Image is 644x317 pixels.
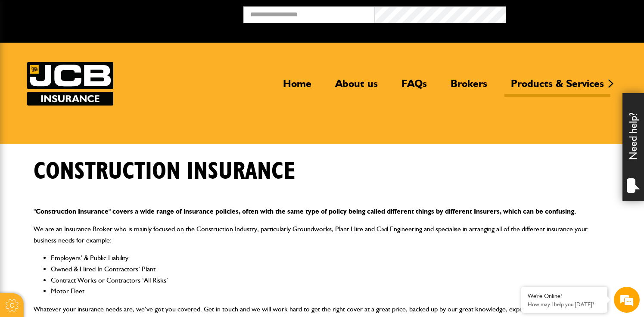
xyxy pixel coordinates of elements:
p: We are an Insurance Broker who is mainly focused on the Construction Industry, particularly Groun... [34,224,611,246]
p: "Construction Insurance" covers a wide range of insurance policies, often with the same type of p... [34,206,611,217]
li: Contract Works or Contractors ‘All Risks’ [51,275,611,286]
a: Home [277,77,318,97]
button: Broker Login [506,6,638,20]
li: Motor Fleet [51,286,611,297]
li: Employers’ & Public Liability [51,252,611,264]
a: Products & Services [504,77,610,97]
a: JCB Insurance Services [27,62,113,106]
li: Owned & Hired In Contractors’ Plant [51,264,611,275]
div: We're Online! [528,292,601,300]
h1: Construction insurance [34,157,296,186]
a: FAQs [395,77,433,97]
p: How may I help you today? [528,301,601,308]
a: Brokers [444,77,494,97]
p: Whatever your insurance needs are, we’ve got you covered. Get in touch and we will work hard to g... [34,304,611,315]
div: Need help? [622,93,644,201]
a: About us [329,77,384,97]
img: JCB Insurance Services logo [27,62,113,106]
